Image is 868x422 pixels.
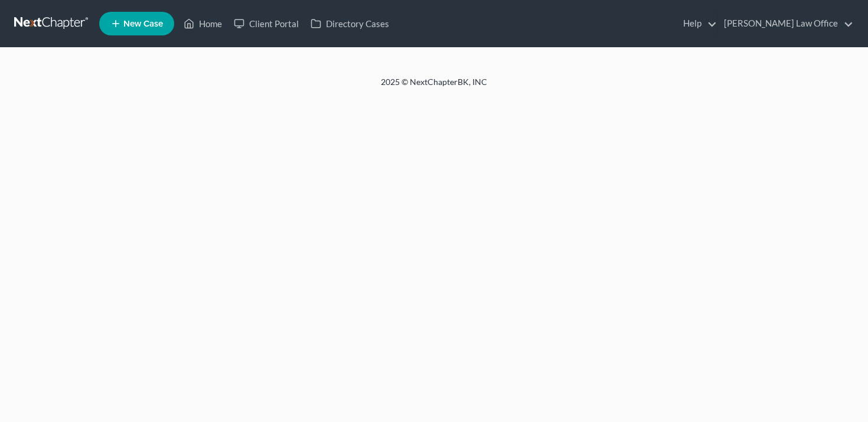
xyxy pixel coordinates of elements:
a: [PERSON_NAME] Law Office [718,13,853,34]
a: Help [677,13,717,34]
a: Home [178,13,228,34]
div: 2025 © NextChapterBK, INC [97,76,771,97]
a: Directory Cases [305,13,395,34]
new-legal-case-button: New Case [99,12,174,35]
a: Client Portal [228,13,305,34]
